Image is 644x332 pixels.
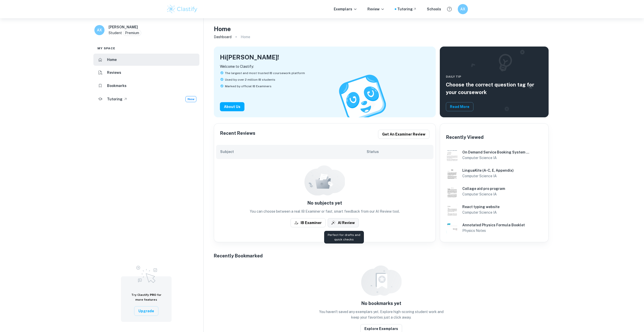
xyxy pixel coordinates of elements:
h6: Physics Notes [462,228,531,233]
img: Computer Science IA example thumbnail: React typing website [446,204,458,216]
a: Reviews [93,67,199,79]
img: Upgrade to Pro [134,263,159,284]
img: Physics Notes example thumbnail: Annotated Physics Formula Booklet [446,222,458,234]
h6: [PERSON_NAME] [109,24,138,30]
button: Get an examiner review [378,130,429,139]
span: My space [97,46,116,51]
span: Marked by official IB Examiners [225,84,272,88]
a: Home [93,54,199,66]
h6: Status [367,149,429,154]
h5: Choose the correct question tag for your coursework [446,81,543,96]
h6: On Demand Service Booking System Documentation [462,149,531,155]
button: AI Review [328,218,359,227]
h6: No subjects yet [216,200,433,207]
h6: No bookmarks yet [361,300,401,307]
h6: Reviews [107,70,121,75]
h6: Computer Science IA [462,155,531,161]
img: Clastify logo [166,4,198,14]
h6: Computer Science IA [462,191,531,197]
span: Used by over 2 million IB students [225,77,275,82]
a: Computer Science IA example thumbnail: LinguaKite (A-C, E, Appendix)LinguaKite (A-C, E, Appendix)... [444,165,545,181]
h6: Computer Science IA [462,173,531,179]
a: Bookmarks [93,80,199,92]
a: Dashboard [214,33,232,40]
p: You can choose between a real IB Examiner or fast, smart feedback from our AI Review tool. [216,209,433,214]
button: Upgrade [134,306,158,316]
button: Help and Feedback [445,5,454,13]
button: Read More [446,102,473,111]
a: Tutoring [397,6,417,12]
span: New [186,97,196,101]
a: Computer Science IA example thumbnail: Collage aid pro programCollage aid pro programComputer Sci... [444,183,545,200]
h6: Recently Viewed [446,134,484,141]
a: Computer Science IA example thumbnail: React typing websiteReact typing websiteComputer Science IA [444,202,545,218]
span: Daily Tip [446,74,543,79]
p: Welcome to Clastify: [220,64,430,69]
img: Computer Science IA example thumbnail: Collage aid pro program [446,185,458,197]
button: IB Examiner [290,218,326,227]
a: TutoringNew [93,93,199,105]
img: Computer Science IA example thumbnail: On Demand Service Booking System Documen [446,149,458,161]
h6: React typing website [462,204,531,210]
h6: AX [96,27,102,33]
a: Computer Science IA example thumbnail: On Demand Service Booking System DocumenOn Demand Service ... [444,147,545,163]
h6: Recent Reviews [220,130,255,139]
p: Review [367,6,385,12]
span: PRO [150,293,156,297]
h6: Subject [220,149,367,154]
h6: Computer Science IA [462,210,531,215]
span: The largest and most trusted IB coursework platform [225,71,305,75]
p: Student [109,30,122,36]
h6: Recently Bookmarked [214,252,263,259]
p: Premium [125,30,139,36]
a: Physics Notes example thumbnail: Annotated Physics Formula BookletAnnotated Physics Formula Bookl... [444,220,545,236]
h6: Tutoring [107,96,122,102]
h6: Annotated Physics Formula Booklet [462,222,531,228]
a: Schools [427,6,441,12]
h6: AX [460,6,466,12]
h4: Home [214,24,231,33]
p: You haven't saved any exemplars yet. Explore high-scoring student work and keep your favorites ju... [318,309,445,320]
h6: Home [107,57,117,62]
span: Perfect for drafts and quick checks [326,232,362,242]
p: Exemplars [334,6,357,12]
p: Home [241,34,250,40]
h6: Bookmarks [107,83,127,88]
img: Computer Science IA example thumbnail: LinguaKite (A-C, E, Appendix) [446,167,458,179]
h6: LinguaKite (A-C, E, Appendix) [462,168,531,173]
h6: Collage aid pro program [462,186,531,191]
button: About Us [220,102,244,111]
h4: Hi [PERSON_NAME] ! [220,53,279,62]
h6: Try Clastify for more features [127,293,165,302]
button: AX [458,4,468,14]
